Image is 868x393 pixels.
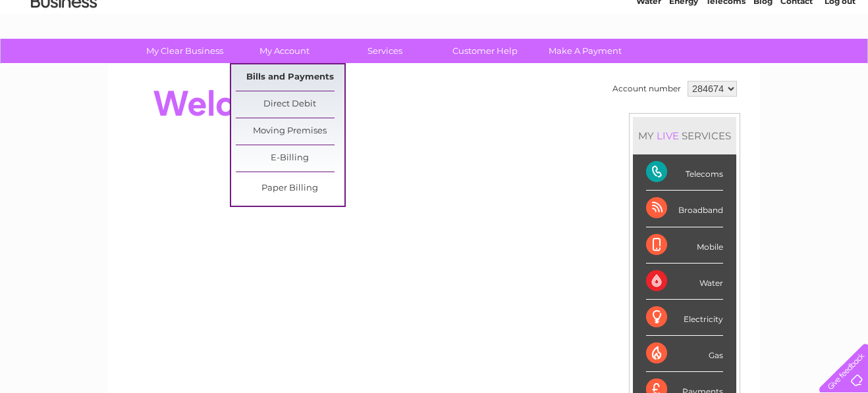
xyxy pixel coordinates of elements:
div: MY SERVICES [633,117,736,154]
div: Clear Business is a trading name of Verastar Limited (registered in [GEOGRAPHIC_DATA] No. 3667643... [124,7,746,64]
div: Electricity [646,300,723,336]
a: Services [331,39,439,63]
a: E-Billing [236,145,344,172]
a: Make A Payment [531,39,639,63]
a: Water [636,56,661,66]
a: My Account [231,39,339,63]
div: LIVE [654,129,682,142]
a: Energy [669,56,698,66]
div: Broadband [646,191,723,227]
a: Direct Debit [236,91,344,118]
a: Bills and Payments [236,64,344,91]
a: My Clear Business [130,39,239,63]
div: Mobile [646,227,723,264]
a: Paper Billing [236,175,344,202]
a: Blog [753,56,773,66]
a: Telecoms [706,56,746,66]
div: Water [646,264,723,300]
a: 0333 014 3131 [620,7,711,23]
a: Contact [780,56,813,66]
div: Telecoms [646,154,723,191]
a: Customer Help [431,39,539,63]
a: Moving Premises [236,118,344,145]
img: logo.png [30,34,97,74]
td: Account number [609,78,684,100]
div: Gas [646,336,723,372]
a: Log out [825,56,855,66]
